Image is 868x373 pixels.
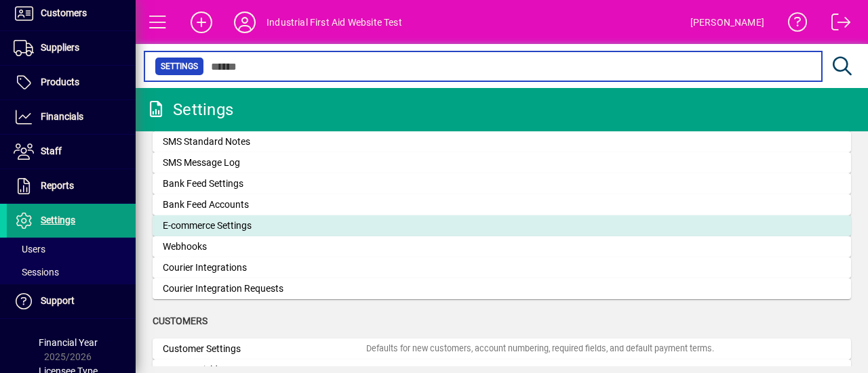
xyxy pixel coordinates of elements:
[41,42,79,53] span: Suppliers
[163,135,366,149] div: SMS Standard Notes
[153,278,851,299] a: Courier Integration Requests
[163,198,366,212] div: Bank Feed Accounts
[163,282,366,296] div: Courier Integration Requests
[146,99,233,120] div: Settings
[366,343,714,355] div: Defaults for new customers, account numbering, required fields, and default payment terms.
[39,337,98,348] span: Financial Year
[41,76,79,87] span: Products
[153,131,851,152] a: SMS Standard Notes
[163,261,366,275] div: Courier Integrations
[223,10,267,35] button: Profile
[778,3,808,47] a: Knowledge Base
[163,240,366,254] div: Webhooks
[267,12,402,33] div: Industrial First Aid Website Test
[153,236,851,257] a: Webhooks
[41,111,83,122] span: Financials
[153,173,851,194] a: Bank Feed Settings
[180,10,223,35] button: Add
[163,177,366,191] div: Bank Feed Settings
[7,135,136,169] a: Staff
[41,7,87,18] span: Customers
[7,284,136,318] a: Support
[7,31,136,65] a: Suppliers
[41,180,74,191] span: Reports
[41,146,62,156] span: Staff
[41,215,75,225] span: Settings
[153,257,851,278] a: Courier Integrations
[14,267,59,278] span: Sessions
[7,100,136,134] a: Financials
[7,169,136,203] a: Reports
[7,238,136,261] a: Users
[7,261,136,284] a: Sessions
[153,152,851,173] a: SMS Message Log
[821,3,851,47] a: Logout
[163,342,366,356] div: Customer Settings
[41,295,75,306] span: Support
[163,219,366,233] div: E-commerce Settings
[153,194,851,215] a: Bank Feed Accounts
[153,338,851,359] a: Customer SettingsDefaults for new customers, account numbering, required fields, and default paym...
[153,215,851,236] a: E-commerce Settings
[690,12,764,33] div: [PERSON_NAME]
[163,156,366,170] div: SMS Message Log
[7,66,136,100] a: Products
[14,244,45,255] span: Users
[153,315,208,326] span: Customers
[161,60,198,73] span: Settings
